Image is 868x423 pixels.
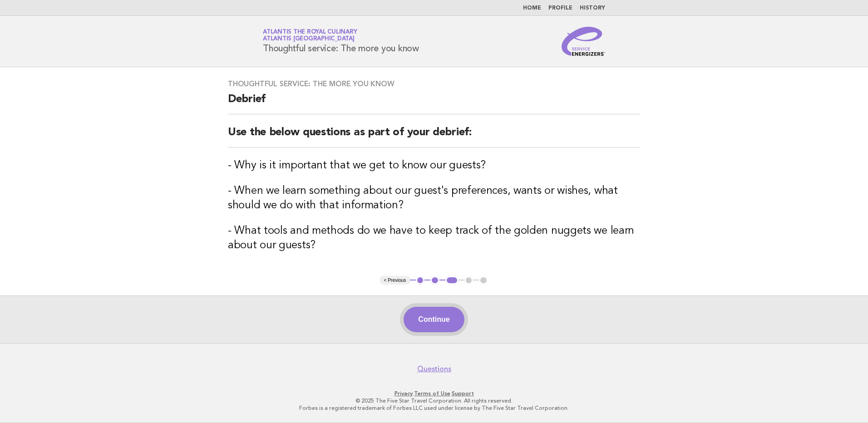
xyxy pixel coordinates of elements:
[452,390,474,397] a: Support
[156,397,712,404] p: © 2025 The Five Star Travel Corporation. All rights reserved.
[263,29,357,42] a: Atlantis the Royal CulinaryAtlantis [GEOGRAPHIC_DATA]
[263,36,355,42] span: Atlantis [GEOGRAPHIC_DATA]
[228,184,640,213] h3: - When we learn something about our guest's preferences, wants or wishes, what should we do with ...
[580,5,605,11] a: History
[228,158,640,173] h3: - Why is it important that we get to know our guests?
[380,276,409,285] button: < Previous
[228,125,640,148] h2: Use the below questions as part of your debrief:
[228,224,640,253] h3: - What tools and methods do we have to keep track of the golden nuggets we learn about our guests?
[548,5,572,11] a: Profile
[445,276,459,285] button: 3
[263,30,419,53] h1: Thoughtful service: The more you know
[562,27,605,56] img: Service Energizers
[417,364,451,374] a: Questions
[395,390,413,397] a: Privacy
[404,307,464,332] button: Continue
[430,276,439,285] button: 2
[416,276,425,285] button: 1
[228,92,640,114] h2: Debrief
[156,404,712,412] p: Forbes is a registered trademark of Forbes LLC used under license by The Five Star Travel Corpora...
[414,390,450,397] a: Terms of Use
[156,390,712,397] p: · ·
[523,5,541,11] a: Home
[228,79,640,89] h3: Thoughtful service: The more you know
